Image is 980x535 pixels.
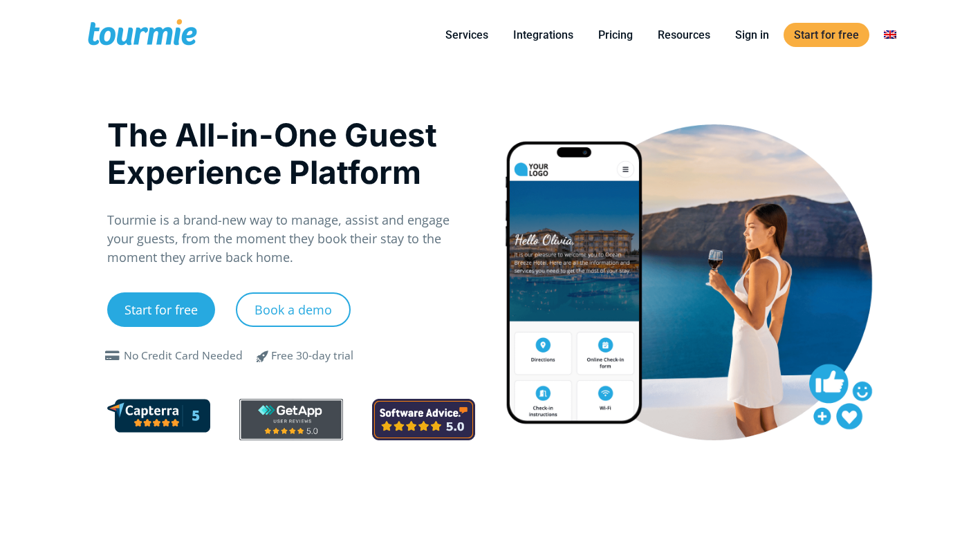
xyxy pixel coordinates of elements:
span:  [246,348,279,364]
div: Free 30-day trial [271,348,353,364]
a: Start for free [784,23,869,47]
a: Integrations [503,26,584,44]
a: Book a demo [236,292,351,327]
h1: The All-in-One Guest Experience Platform [107,116,476,191]
span:  [102,350,124,362]
a: Resources [647,26,721,44]
a: Start for free [107,292,215,327]
a: Switch to [873,26,907,44]
a: Services [435,26,499,44]
div: No Credit Card Needed [124,348,243,364]
a: Pricing [588,26,643,44]
a: Sign in [725,26,779,44]
p: Tourmie is a brand-new way to manage, assist and engage your guests, from the moment they book th... [107,211,476,267]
